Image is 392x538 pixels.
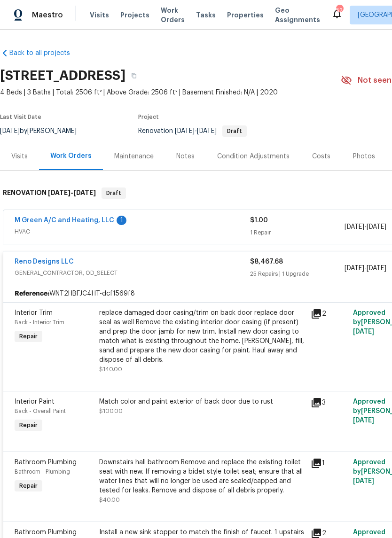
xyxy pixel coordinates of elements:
[250,258,283,265] span: $8,467.68
[32,10,63,20] span: Maestro
[16,421,41,430] span: Repair
[312,152,330,161] div: Costs
[196,12,216,18] span: Tasks
[311,397,347,408] div: 3
[15,227,250,236] span: HVAC
[345,265,364,272] span: [DATE]
[15,469,70,475] span: Bathroom - Plumbing
[217,152,290,161] div: Condition Adjustments
[102,188,125,198] span: Draft
[99,458,305,495] div: Downstairs hall bathroom Remove and replace the existing toilet seat with new. If removing a bide...
[15,268,250,278] span: GENERAL_CONTRACTOR, OD_SELECT
[311,308,347,320] div: 2
[99,497,120,503] span: $40.00
[345,222,386,232] span: -
[15,529,77,536] span: Bathroom Plumbing
[15,320,64,325] span: Back - Interior Trim
[16,332,41,341] span: Repair
[15,258,74,265] a: Reno Designs LLC
[48,189,96,196] span: -
[345,264,386,273] span: -
[15,459,77,466] span: Bathroom Plumbing
[197,128,217,134] span: [DATE]
[138,114,159,120] span: Project
[125,67,142,84] button: Copy Address
[15,310,53,316] span: Interior Trim
[16,481,41,491] span: Repair
[223,128,246,134] span: Draft
[161,6,185,24] span: Work Orders
[48,189,71,196] span: [DATE]
[345,224,364,230] span: [DATE]
[117,216,126,225] div: 1
[99,397,305,406] div: Match color and paint exterior of back door due to rust
[99,408,123,414] span: $100.00
[120,10,149,20] span: Projects
[353,328,374,335] span: [DATE]
[3,187,96,199] h6: RENOVATION
[138,128,247,134] span: Renovation
[15,289,49,298] b: Reference:
[250,228,344,237] div: 1 Repair
[353,152,375,161] div: Photos
[367,224,386,230] span: [DATE]
[311,458,347,469] div: 1
[250,217,268,224] span: $1.00
[275,6,320,24] span: Geo Assignments
[11,152,28,161] div: Visits
[353,478,374,484] span: [DATE]
[114,152,154,161] div: Maintenance
[15,408,66,414] span: Back - Overall Paint
[353,417,374,424] span: [DATE]
[99,366,122,372] span: $140.00
[90,10,109,20] span: Visits
[227,10,264,20] span: Properties
[73,189,96,196] span: [DATE]
[175,128,195,134] span: [DATE]
[367,265,386,272] span: [DATE]
[176,152,195,161] div: Notes
[99,308,305,365] div: replace damaged door casing/trim on back door replace door seal as well Remove the existing inter...
[250,269,344,279] div: 25 Repairs | 1 Upgrade
[15,217,114,224] a: M Green A/C and Heating, LLC
[336,6,343,15] div: 52
[50,151,92,161] div: Work Orders
[175,128,217,134] span: -
[15,398,55,405] span: Interior Paint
